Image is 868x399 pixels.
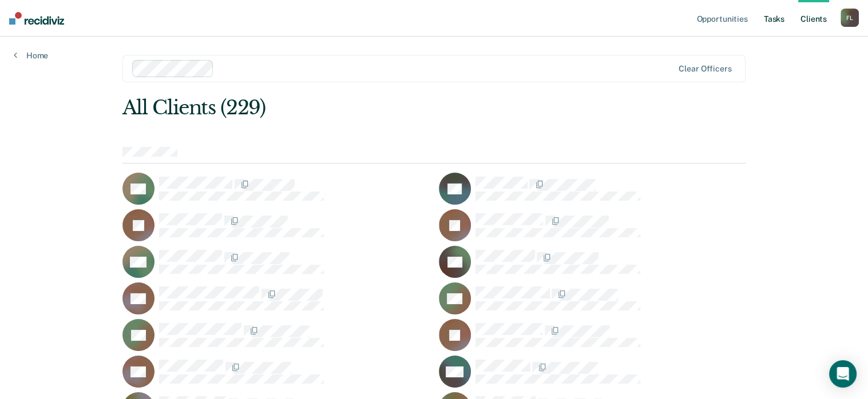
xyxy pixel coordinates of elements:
button: FL [841,9,859,27]
div: Clear officers [679,64,731,74]
img: Recidiviz [9,12,64,25]
div: All Clients (229) [122,96,621,119]
div: F L [841,9,859,27]
a: Home [14,50,48,61]
div: Open Intercom Messenger [829,360,857,388]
